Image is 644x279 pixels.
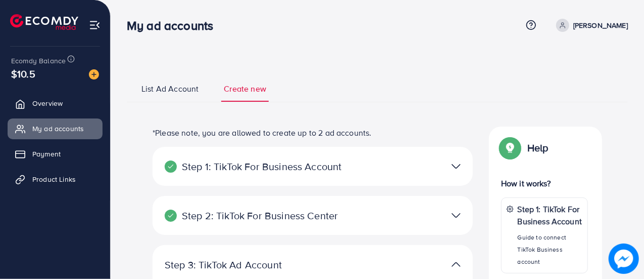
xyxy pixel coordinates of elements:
[8,144,103,164] a: Payment
[8,93,103,113] a: Overview
[165,161,357,173] p: Step 1: TikTok For Business Account
[32,174,76,184] span: Product Links
[10,14,78,30] img: logo
[141,83,199,95] span: List Ad Account
[8,169,103,189] a: Product Links
[452,159,461,174] img: TikTok partner
[611,246,637,272] img: image
[32,124,84,134] span: My ad accounts
[573,19,628,31] p: [PERSON_NAME]
[224,83,266,95] span: Create new
[11,66,35,81] span: $10.5
[518,231,582,268] p: Guide to connect TikTok Business account
[501,139,519,157] img: Popup guide
[32,149,61,159] span: Payment
[11,56,66,66] span: Ecomdy Balance
[153,127,473,139] p: *Please note, you are allowed to create up to 2 ad accounts.
[89,19,101,31] img: menu
[89,69,99,79] img: image
[552,19,628,32] a: [PERSON_NAME]
[127,18,221,33] h3: My ad accounts
[527,142,549,154] p: Help
[501,177,588,189] p: How it works?
[165,210,357,222] p: Step 2: TikTok For Business Center
[452,208,461,223] img: TikTok partner
[518,203,582,227] p: Step 1: TikTok For Business Account
[8,118,103,139] a: My ad accounts
[165,259,357,271] p: Step 3: TikTok Ad Account
[32,98,63,108] span: Overview
[452,257,461,272] img: TikTok partner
